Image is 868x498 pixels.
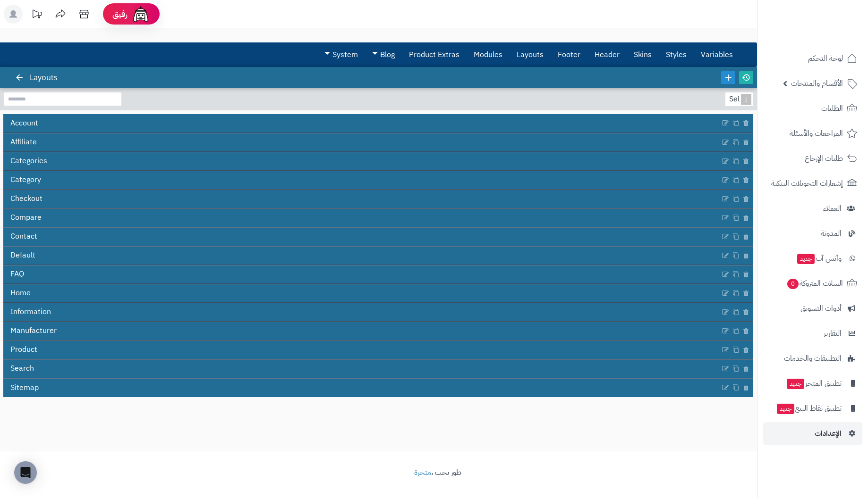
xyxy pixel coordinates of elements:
a: Footer [551,43,587,66]
span: لوحة التحكم [808,52,843,65]
a: Product [3,341,720,359]
a: الطلبات [763,97,862,120]
span: Checkout [10,193,43,204]
span: التقارير [824,327,842,340]
a: العملاء [763,197,862,220]
a: Account [3,114,720,132]
span: Sitemap [10,382,39,393]
span: Categories [10,156,47,166]
a: Default [3,247,720,265]
a: التطبيقات والخدمات [763,347,862,370]
span: وآتس آب [796,252,842,265]
span: Category [10,174,41,185]
span: جديد [787,379,804,389]
a: Product Extras [402,43,467,66]
span: أدوات التسويق [800,302,842,315]
span: Home [10,288,31,299]
a: الإعدادات [763,422,862,445]
a: Search [3,360,720,378]
span: Compare [10,212,42,223]
span: طلبات الإرجاع [805,152,843,165]
img: ai-face.png [131,5,150,24]
a: Category [3,171,720,189]
span: الأقسام والمنتجات [791,77,843,90]
a: Compare [3,209,720,227]
span: Default [10,250,35,261]
a: المدونة [763,222,862,245]
a: Checkout [3,190,720,208]
a: متجرة [414,467,431,478]
a: Information [3,303,720,321]
a: FAQ [3,266,720,283]
a: المراجعات والأسئلة [763,122,862,145]
a: تطبيق المتجرجديد [763,372,862,395]
span: الطلبات [821,102,843,115]
span: السلات المتروكة [786,277,843,290]
span: العملاء [823,202,842,215]
span: إشعارات التحويلات البنكية [771,177,843,190]
a: Sitemap [3,379,720,397]
a: تحديثات المنصة [25,5,49,26]
a: Categories [3,152,720,170]
span: Manufacturer [10,325,57,336]
a: وآتس آبجديد [763,247,862,270]
span: FAQ [10,269,24,280]
a: تطبيق نقاط البيعجديد [763,397,862,420]
a: Contact [3,228,720,246]
span: Product [10,344,37,355]
span: جديد [797,254,815,264]
span: تطبيق نقاط البيع [776,402,842,415]
a: Affiliate [3,133,720,151]
a: Styles [659,43,694,66]
span: Search [10,363,34,374]
div: Select... [725,92,751,106]
span: 0 [787,279,799,289]
a: أدوات التسويق [763,297,862,320]
a: Home [3,284,720,302]
span: الإعدادات [815,427,842,440]
span: Account [10,118,38,129]
span: رفيق [112,8,128,20]
span: Contact [10,231,37,242]
a: التقارير [763,322,862,345]
span: المراجعات والأسئلة [790,127,843,140]
span: تطبيق المتجر [786,377,842,390]
a: System [317,43,365,66]
div: Layouts [17,67,67,88]
span: Information [10,307,51,317]
a: Skins [627,43,659,66]
span: المدونة [821,227,842,240]
a: Layouts [510,43,551,66]
a: Variables [694,43,740,66]
span: Affiliate [10,137,37,148]
a: Modules [467,43,510,66]
a: السلات المتروكة0 [763,272,862,295]
a: إشعارات التحويلات البنكية [763,172,862,195]
span: التطبيقات والخدمات [784,352,842,365]
a: Blog [365,43,402,66]
a: طلبات الإرجاع [763,147,862,170]
a: Manufacturer [3,322,720,340]
div: Open Intercom Messenger [14,461,37,484]
a: Header [587,43,627,66]
span: جديد [777,404,794,414]
a: لوحة التحكم [763,47,862,70]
